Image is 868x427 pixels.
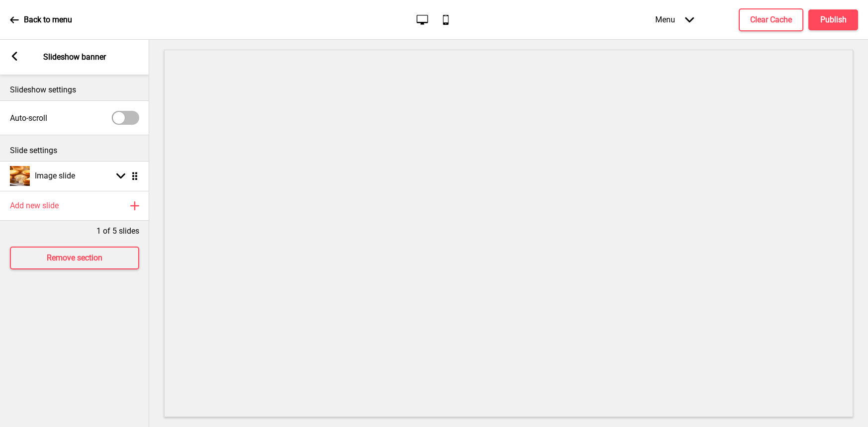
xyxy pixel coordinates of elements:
[10,247,139,269] button: Remove section
[47,253,102,263] h4: Remove section
[820,14,847,25] h4: Publish
[10,113,47,123] label: Auto-scroll
[96,226,139,237] p: 1 of 5 slides
[808,9,858,30] button: Publish
[739,8,803,31] button: Clear Cache
[35,171,75,181] h4: Image slide
[10,85,139,95] p: Slideshow settings
[10,145,139,156] p: Slide settings
[24,14,72,25] p: Back to menu
[750,14,792,25] h4: Clear Cache
[10,6,72,33] a: Back to menu
[645,5,704,34] div: Menu
[43,52,106,63] p: Slideshow banner
[10,200,59,211] h4: Add new slide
